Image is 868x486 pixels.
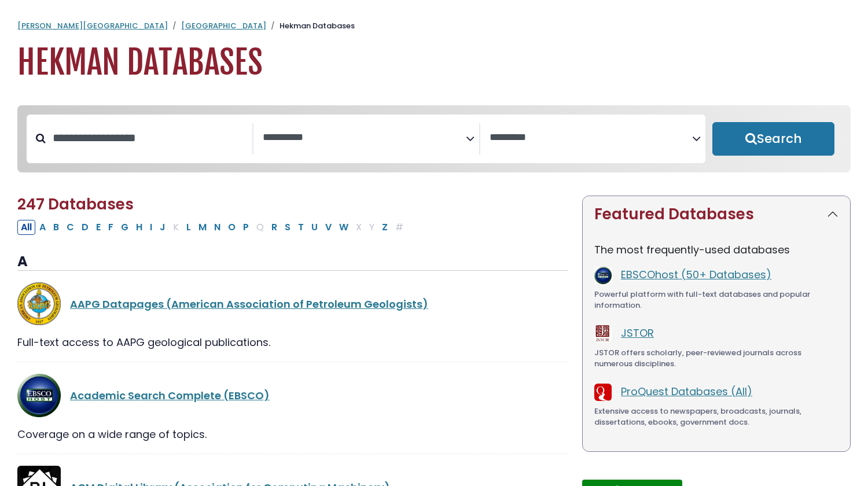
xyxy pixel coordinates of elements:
[105,220,117,235] button: Filter Results F
[133,220,146,235] button: Filter Results H
[266,20,355,32] li: Hekman Databases
[70,388,270,403] a: Academic Search Complete (EBSCO)
[336,220,352,235] button: Filter Results W
[621,384,752,399] a: ProQuest Databases (All)
[378,220,391,235] button: Filter Results Z
[295,220,307,235] button: Filter Results T
[36,220,49,235] button: Filter Results A
[17,194,134,215] span: 247 Databases
[281,220,294,235] button: Filter Results S
[195,220,210,235] button: Filter Results M
[117,220,132,235] button: Filter Results G
[594,406,838,428] div: Extensive access to newspapers, broadcasts, journals, dissertations, ebooks, government docs.
[594,289,838,311] div: Powerful platform with full-text databases and popular information.
[594,242,838,257] p: The most frequently-used databases
[146,220,156,235] button: Filter Results I
[17,43,851,82] h1: Hekman Databases
[17,20,168,31] a: [PERSON_NAME][GEOGRAPHIC_DATA]
[17,219,408,234] div: Alpha-list to filter by first letter of database name
[308,220,321,235] button: Filter Results U
[63,220,78,235] button: Filter Results C
[46,128,252,148] input: Search database by title or keyword
[183,220,194,235] button: Filter Results L
[17,20,851,32] nav: breadcrumb
[490,132,693,144] textarea: Search
[70,297,428,311] a: AAPG Datapages (American Association of Petroleum Geologists)
[17,426,568,442] div: Coverage on a wide range of topics.
[268,220,281,235] button: Filter Results R
[240,220,252,235] button: Filter Results P
[322,220,335,235] button: Filter Results V
[93,220,104,235] button: Filter Results E
[17,334,568,350] div: Full-text access to AAPG geological publications.
[50,220,62,235] button: Filter Results B
[583,196,850,233] button: Featured Databases
[263,132,466,144] textarea: Search
[621,326,654,340] a: JSTOR
[181,20,266,31] a: [GEOGRAPHIC_DATA]
[156,220,169,235] button: Filter Results J
[712,122,834,156] button: Submit for Search Results
[621,267,771,282] a: EBSCOhost (50+ Databases)
[17,253,568,271] h3: A
[594,347,838,370] div: JSTOR offers scholarly, peer-reviewed journals across numerous disciplines.
[17,105,851,172] nav: Search filters
[78,220,92,235] button: Filter Results D
[225,220,239,235] button: Filter Results O
[17,220,35,235] button: All
[211,220,224,235] button: Filter Results N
